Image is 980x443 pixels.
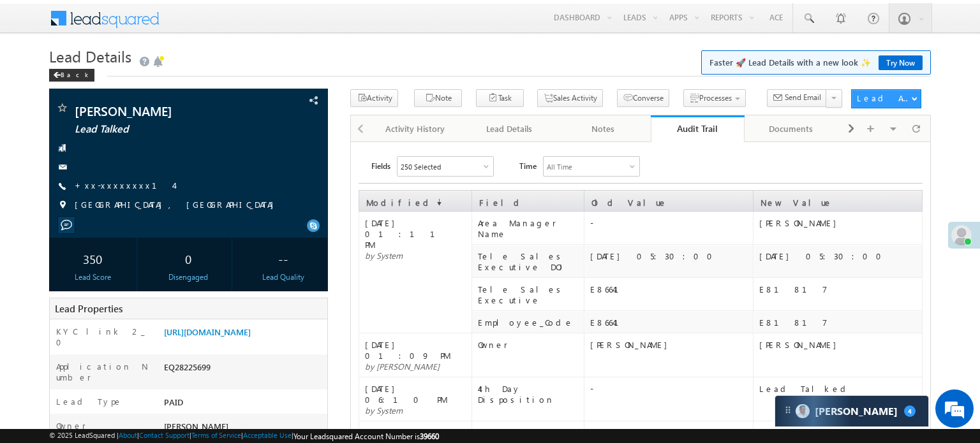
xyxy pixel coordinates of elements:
[463,115,556,142] a: Lead Details
[139,431,189,439] a: Contact Support
[759,383,921,394] div: Lead Talked
[119,431,137,439] a: About
[473,191,584,208] div: Field
[49,69,94,82] div: Back
[783,405,793,415] img: carter-drag
[147,272,228,282] div: Disengaged
[815,404,898,418] span: Carter
[365,383,447,405] span: [DATE] 06:10 PM
[56,361,151,382] label: Application Number
[365,339,450,361] span: [DATE] 01:09 PM
[547,163,572,171] div: All Time
[56,396,122,407] label: Lead Type
[350,89,398,108] button: Activity
[709,56,923,69] span: Faster 🚀 Lead Details with a new look ✨
[760,3,792,31] a: Ace
[164,421,228,432] span: [PERSON_NAME]
[161,396,327,414] div: PAID
[365,217,450,250] span: [DATE] 01:11 PM
[414,89,462,108] button: Note
[705,3,759,31] a: Reports
[754,191,921,208] div: New Value
[478,217,584,239] div: Area Manager Name
[397,157,493,176] div: Conversion Referrer URL,Created By,Created On,Current Opt In Status,Do Not Call & 245 more..
[75,101,248,119] span: [PERSON_NAME]
[851,89,921,108] button: Lead Actions
[55,302,122,315] span: Lead Properties
[243,431,292,439] a: Acceptable Use
[785,92,821,103] span: Send Email
[478,317,584,328] div: Employee_Code
[796,404,810,418] img: Carter
[191,431,241,439] a: Terms of Service
[56,326,151,347] label: KYC link 2_0
[699,93,732,103] span: Processes
[476,89,524,108] button: Task
[660,122,735,134] div: Audit Trail
[369,115,463,142] a: Activity History
[365,405,403,416] span: by System
[775,395,929,427] div: carter-dragCarter[PERSON_NAME]4
[478,284,584,305] div: Tele Sales Executive
[519,156,537,175] span: Time
[755,121,827,136] div: Documents
[759,427,921,438] div: VenkataSubbaReddy K
[49,46,131,66] span: Lead Details
[759,339,921,350] div: [PERSON_NAME]
[617,89,669,108] button: Converse
[243,244,324,272] div: --
[371,156,390,175] span: Fields
[567,121,639,136] div: Notes
[478,383,584,405] div: 4th Day Disposition
[548,3,617,31] a: Dashboard
[49,68,101,79] a: Back
[147,244,228,272] div: 0
[759,317,921,328] div: E81817
[56,420,86,431] label: Owner
[585,191,752,208] div: Old Value
[879,55,923,70] a: Try Now
[161,361,327,379] div: EQ28225699
[759,284,921,294] div: E81817
[759,251,921,261] div: [DATE] 05:30:00
[651,115,745,142] a: Audit Trail
[293,432,439,441] span: Your Leadsquared Account Number is
[664,3,704,31] a: Apps
[365,361,440,372] span: by [PERSON_NAME]
[590,427,752,438] div: System
[52,272,133,282] div: Lead Score
[164,326,251,337] a: [URL][DOMAIN_NAME]
[75,199,280,212] span: [GEOGRAPHIC_DATA], [GEOGRAPHIC_DATA]
[590,339,752,350] div: [PERSON_NAME]
[590,284,752,294] div: E86641
[767,89,827,108] button: Send Email
[49,431,439,441] span: © 2025 LeadSquared | | | | |
[473,121,545,136] div: Lead Details
[590,217,752,228] div: -
[590,251,752,261] div: [DATE] 05:30:00
[243,272,324,282] div: Lead Quality
[556,115,650,142] a: Notes
[478,251,584,272] div: Tele Sales Executive DOJ
[379,121,451,136] div: Activity History
[590,383,752,394] div: -
[759,217,921,228] div: [PERSON_NAME]
[52,244,133,272] div: 350
[401,163,441,171] div: 250 Selected
[683,89,746,108] button: Processes
[75,122,248,135] span: Lead Talked
[75,180,174,191] a: +xx-xxxxxxxx14
[857,92,911,104] div: Lead Actions
[420,432,439,441] span: 39660
[745,115,838,142] a: Documents
[478,427,584,438] div: Modified By
[478,339,584,350] div: Owner
[618,3,663,31] a: Leads
[365,250,403,261] span: by System
[590,317,752,328] div: E86641
[537,89,603,108] button: Sales Activity
[360,191,471,208] div: Modified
